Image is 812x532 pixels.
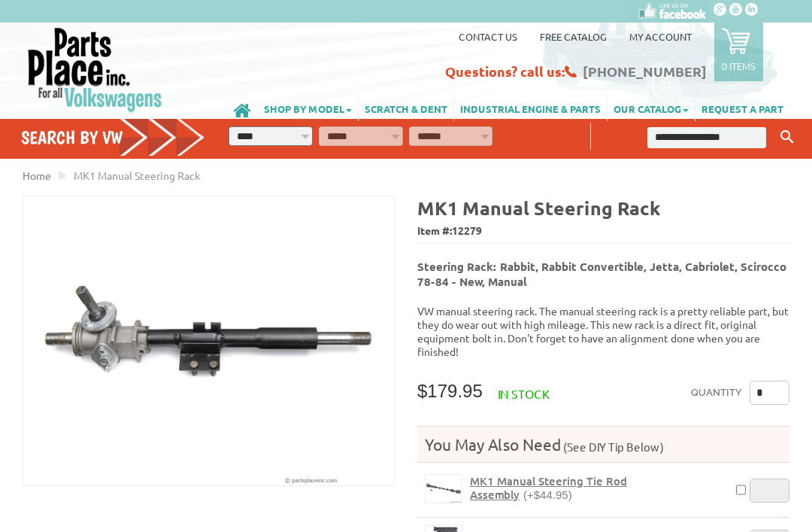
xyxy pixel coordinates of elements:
img: Parts Place Inc! [26,26,164,113]
a: 0 items [714,23,763,81]
a: MK1 Manual Steering Tie Rod Assembly [425,474,462,503]
h4: You May Also Need [417,434,789,454]
a: Home [23,169,51,182]
a: My Account [629,30,692,43]
span: Item #: [417,220,789,242]
a: Free Catalog [540,30,607,43]
p: VW manual steering rack. The manual steering rack is a pretty reliable part, but they do wear out... [417,304,789,358]
h4: Search by VW [21,126,205,148]
button: Keyword Search [776,125,798,150]
span: $179.95 [417,381,483,401]
img: MK1 Manual Steering Rack [23,196,394,485]
span: MK1 Manual Steering Tie Rod Assembly [470,473,627,502]
a: INDUSTRIAL ENGINE & PARTS [454,95,607,121]
p: 0 items [722,59,756,72]
img: MK1 Manual Steering Tie Rod Assembly [426,475,462,503]
a: Contact us [459,30,517,43]
a: MK1 Manual Steering Tie Rod Assembly(+$44.95) [470,474,726,502]
span: (See DIY Tip Below) [561,439,664,454]
a: SHOP BY MODEL [258,95,358,121]
b: MK1 Manual Steering Rack [417,196,660,220]
span: 12279 [452,223,482,237]
span: In stock [498,386,550,401]
span: (+$44.95) [523,488,572,501]
label: Quantity [691,381,742,405]
b: Steering Rack: Rabbit, Rabbit Convertible, Jetta, Cabriolet, Scirocco 78-84 - New, Manual [417,259,786,289]
a: SCRATCH & DENT [359,95,453,121]
a: OUR CATALOG [607,95,695,121]
span: MK1 Manual Steering Rack [74,169,200,182]
a: REQUEST A PART [695,95,789,121]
